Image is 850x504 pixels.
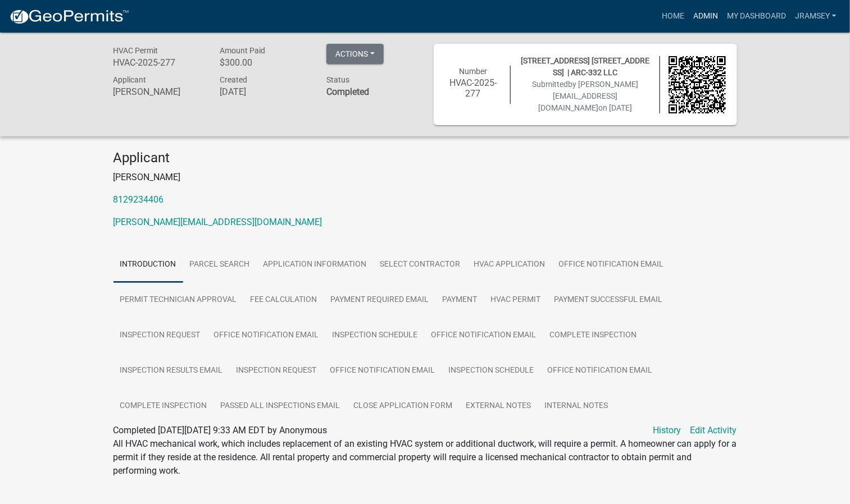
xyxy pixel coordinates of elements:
a: HVAC Application [467,247,552,283]
span: Amount Paid [220,46,265,55]
a: Payment [436,282,484,318]
a: Inspection Schedule [326,318,425,354]
a: Complete Inspection [543,318,644,354]
p: [PERSON_NAME] [113,171,737,184]
a: Application Information [257,247,374,283]
a: Passed All Inspections Email [214,388,347,424]
span: [STREET_ADDRESS] [STREET_ADDRESS] | ARC-332 LLC [521,56,649,77]
a: Select contractor [374,247,467,283]
a: Introduction [113,247,183,283]
a: Office Notification Email [207,318,326,354]
a: Internal Notes [538,388,615,424]
span: by [PERSON_NAME][EMAIL_ADDRESS][DOMAIN_NAME] [538,80,638,112]
a: Inspection Request [230,353,324,389]
a: Admin [689,6,722,27]
span: Completed [DATE][DATE] 9:33 AM EDT by Anonymous [113,425,328,436]
a: 8129234406 [113,194,164,205]
h6: $300.00 [220,57,310,68]
a: Office Notification Email [541,353,660,389]
a: Inspection Results Email [113,353,230,389]
a: External Notes [460,388,538,424]
a: Office Notification Email [324,353,442,389]
button: Actions [326,44,384,64]
a: Office Notification Email [425,318,543,354]
a: Fee Calculation [244,282,324,318]
span: Number [459,67,487,76]
a: Permit Technician Approval [113,282,244,318]
span: HVAC Permit [113,46,158,55]
span: Submitted on [DATE] [532,80,638,112]
a: Inspection Request [113,318,207,354]
a: Payment Successful Email [548,282,670,318]
strong: Completed [326,86,369,97]
h6: HVAC-2025-277 [113,57,203,68]
a: Office Notification Email [552,247,671,283]
a: Close Application Form [347,388,460,424]
a: Home [657,6,689,27]
a: Payment Required Email [324,282,436,318]
a: Inspection Schedule [442,353,541,389]
a: History [653,424,681,437]
span: Created [220,75,247,84]
h6: [PERSON_NAME] [113,86,203,97]
a: Edit Activity [690,424,737,437]
h6: HVAC-2025-277 [445,77,502,99]
span: Applicant [113,75,147,84]
img: QR code [669,56,726,113]
a: jramsey [790,6,841,27]
a: Complete Inspection [113,388,214,424]
h4: Applicant [113,150,737,166]
h6: [DATE] [220,86,310,97]
a: [PERSON_NAME][EMAIL_ADDRESS][DOMAIN_NAME] [113,217,322,227]
a: My Dashboard [722,6,790,27]
a: HVAC Permit [484,282,548,318]
span: Status [326,75,349,84]
p: All HVAC mechanical work, which includes replacement of an existing HVAC system or additional duc... [113,437,737,478]
a: Parcel search [183,247,257,283]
